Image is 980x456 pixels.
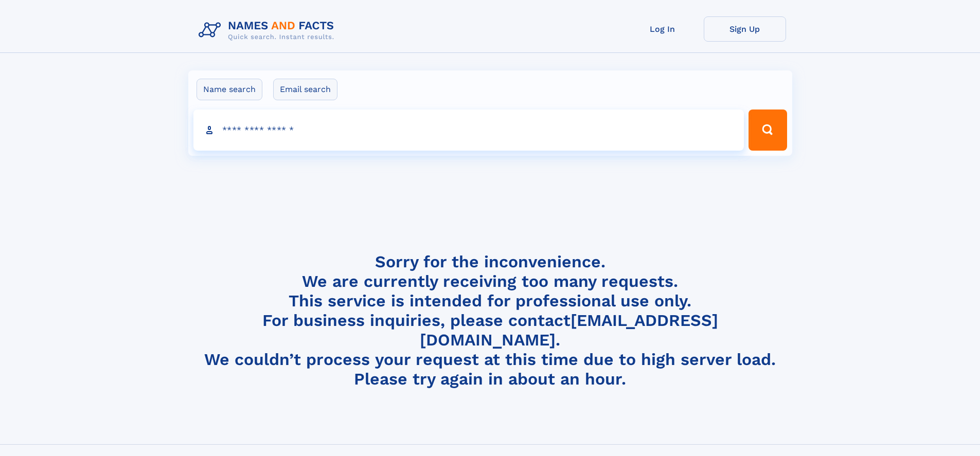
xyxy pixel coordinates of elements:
[197,79,262,100] label: Name search
[621,16,704,42] a: Log In
[749,110,787,151] button: Search Button
[704,16,786,42] a: Sign Up
[194,252,786,389] h4: Sorry for the inconvenience. We are currently receiving too many requests. This service is intend...
[193,110,744,151] input: search input
[273,79,337,100] label: Email search
[194,16,343,44] img: Logo Names and Facts
[420,311,718,350] a: [EMAIL_ADDRESS][DOMAIN_NAME]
